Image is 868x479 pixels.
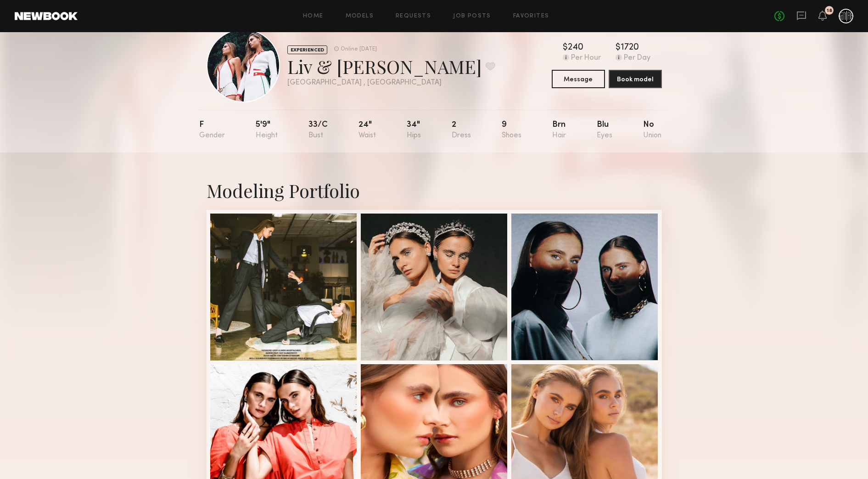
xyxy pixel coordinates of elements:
[616,43,621,52] div: $
[552,70,605,88] button: Message
[571,54,601,62] div: Per Hour
[287,79,495,87] div: [GEOGRAPHIC_DATA] , [GEOGRAPHIC_DATA]
[453,13,491,19] a: Job Posts
[207,178,662,203] div: Modeling Portfolio
[199,121,225,140] div: F
[621,43,639,52] div: 1720
[396,13,431,19] a: Requests
[256,121,278,140] div: 5'9"
[346,13,374,19] a: Models
[552,121,566,140] div: Brn
[827,8,832,13] div: 18
[568,43,583,52] div: 240
[287,54,495,79] div: Liv & [PERSON_NAME]
[452,121,471,140] div: 2
[624,54,650,62] div: Per Day
[643,121,661,140] div: No
[609,70,662,88] button: Book model
[341,46,377,52] div: Online [DATE]
[502,121,521,140] div: 9
[287,45,327,54] div: EXPERIENCED
[513,13,549,19] a: Favorites
[308,121,328,140] div: 33/c
[407,121,421,140] div: 34"
[358,121,376,140] div: 24"
[303,13,324,19] a: Home
[597,121,612,140] div: Blu
[563,43,568,52] div: $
